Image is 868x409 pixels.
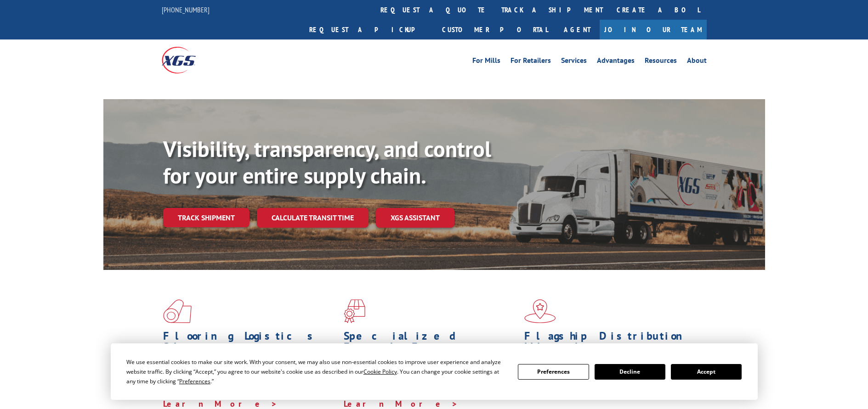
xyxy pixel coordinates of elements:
[163,134,491,190] b: Visibility, transparency, and control for your entire supply chain.
[111,343,758,400] div: Cookie Consent Prompt
[435,20,555,39] a: Customer Portal
[472,57,500,67] a: For Mills
[555,20,600,39] a: Agent
[126,357,507,386] div: We use essential cookies to make our site work. With your consent, we may also use non-essential ...
[162,5,210,14] a: [PHONE_NUMBER]
[163,299,192,323] img: xgs-icon-total-supply-chain-intelligence-red
[163,331,337,357] h1: Flooring Logistics Solutions
[511,57,551,67] a: For Retailers
[687,57,707,67] a: About
[163,208,250,227] a: Track shipment
[344,299,365,323] img: xgs-icon-focused-on-flooring-red
[363,368,397,375] span: Cookie Policy
[645,57,677,67] a: Resources
[671,364,742,380] button: Accept
[524,299,556,323] img: xgs-icon-flagship-distribution-model-red
[376,208,454,228] a: XGS ASSISTANT
[518,364,589,380] button: Preferences
[524,331,698,357] h1: Flagship Distribution Model
[179,377,210,385] span: Preferences
[595,364,665,380] button: Decline
[344,398,458,409] a: Learn More >
[600,20,707,39] a: Join Our Team
[597,57,635,67] a: Advantages
[344,331,517,357] h1: Specialized Freight Experts
[163,398,278,409] a: Learn More >
[302,20,435,39] a: Request a pickup
[257,208,369,228] a: Calculate transit time
[561,57,587,67] a: Services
